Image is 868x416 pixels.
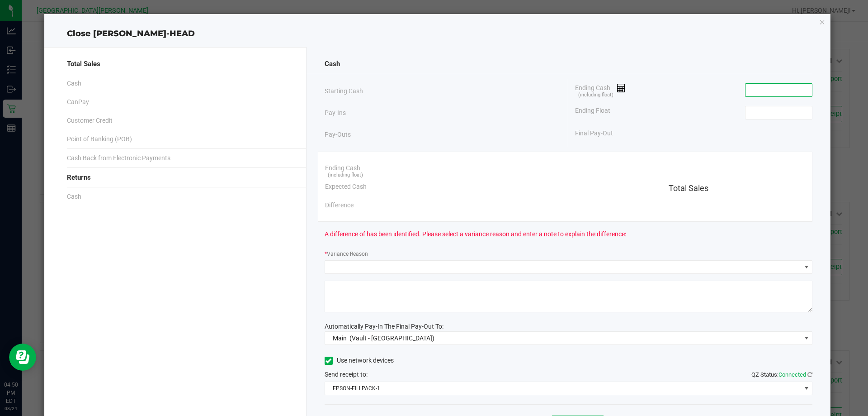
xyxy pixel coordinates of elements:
span: Cash Back from Electronic Payments [67,153,170,163]
span: QZ Status: [751,371,812,378]
span: Expected Cash [325,182,367,191]
span: Final Pay-Out [575,129,613,138]
span: Ending Float [575,106,610,120]
iframe: Resource center [9,344,36,371]
span: Starting Cash [325,86,363,96]
span: EPSON-FILLPACK-1 [325,382,801,395]
span: (including float) [578,91,613,99]
span: Send receipt to: [325,371,368,378]
span: Difference [325,201,354,210]
span: Pay-Outs [325,130,351,139]
span: Automatically Pay-In The Final Pay-Out To: [325,323,443,330]
span: CanPay [67,97,89,107]
span: Cash [67,192,81,201]
span: Point of Banking (POB) [67,134,132,144]
span: Cash [67,79,81,88]
span: Total Sales [669,183,708,193]
label: Variance Reason [325,250,368,258]
span: Ending Cash [325,163,360,173]
div: Close [PERSON_NAME]-HEAD [44,28,831,40]
span: Main [333,335,347,342]
span: Total Sales [67,59,100,69]
span: A difference of has been identified. Please select a variance reason and enter a note to explain ... [325,230,626,239]
label: Use network devices [325,356,394,365]
span: Pay-Ins [325,108,346,118]
span: Ending Cash [575,83,626,97]
span: Cash [325,59,340,69]
div: Returns [67,168,288,187]
span: Customer Credit [67,116,113,125]
span: (including float) [328,172,363,179]
span: (Vault - [GEOGRAPHIC_DATA]) [349,335,434,342]
span: Connected [778,371,806,378]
